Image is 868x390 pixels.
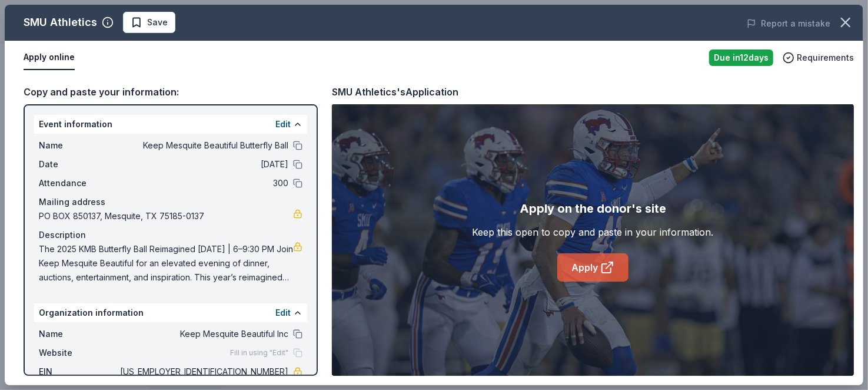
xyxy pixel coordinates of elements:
[34,303,307,322] div: Organization information
[118,157,288,171] span: [DATE]
[39,228,302,242] div: Description
[520,199,666,218] div: Apply on the donor's site
[118,176,288,190] span: 300
[118,365,288,379] span: [US_EMPLOYER_IDENTIFICATION_NUMBER]
[39,176,118,190] span: Attendance
[123,12,175,33] button: Save
[24,45,75,70] button: Apply online
[118,327,288,341] span: Keep Mesquite Beautiful Inc
[797,51,854,65] span: Requirements
[34,115,307,134] div: Event information
[39,327,118,341] span: Name
[39,346,118,360] span: Website
[230,348,288,358] span: Fill in using "Edit"
[39,195,302,209] div: Mailing address
[39,365,118,379] span: EIN
[783,51,854,65] button: Requirements
[332,84,458,100] div: SMU Athletics's Application
[747,16,830,31] button: Report a mistake
[709,49,773,66] div: Due in 12 days
[24,13,97,32] div: SMU Athletics
[39,209,293,223] span: PO BOX 850137, Mesquite, TX 75185-0137
[118,138,288,153] span: Keep Mesquite Beautiful Butterfly Ball
[275,306,291,320] button: Edit
[275,117,291,131] button: Edit
[473,225,714,239] div: Keep this open to copy and paste in your information.
[557,253,628,282] a: Apply
[39,138,118,153] span: Name
[147,15,168,29] span: Save
[39,242,293,285] span: The 2025 KMB Butterfly Ball Reimagined [DATE] | 6–9:30 PM Join Keep Mesquite Beautiful for an ele...
[39,157,118,171] span: Date
[24,84,318,100] div: Copy and paste your information:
